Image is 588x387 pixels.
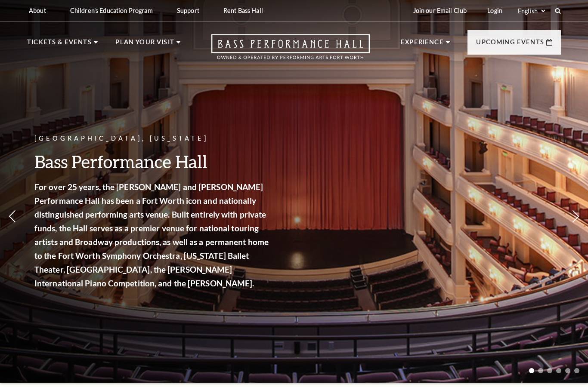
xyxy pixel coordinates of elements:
[34,150,271,172] h3: Bass Performance Hall
[516,7,547,15] select: Select:
[115,37,174,52] p: Plan Your Visit
[401,37,444,52] p: Experience
[34,182,269,288] strong: For over 25 years, the [PERSON_NAME] and [PERSON_NAME] Performance Hall has been a Fort Worth ico...
[70,7,153,14] p: Children's Education Program
[223,7,263,14] p: Rent Bass Hall
[476,37,544,52] p: Upcoming Events
[29,7,46,14] p: About
[177,7,199,14] p: Support
[27,37,92,52] p: Tickets & Events
[34,133,271,144] p: [GEOGRAPHIC_DATA], [US_STATE]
